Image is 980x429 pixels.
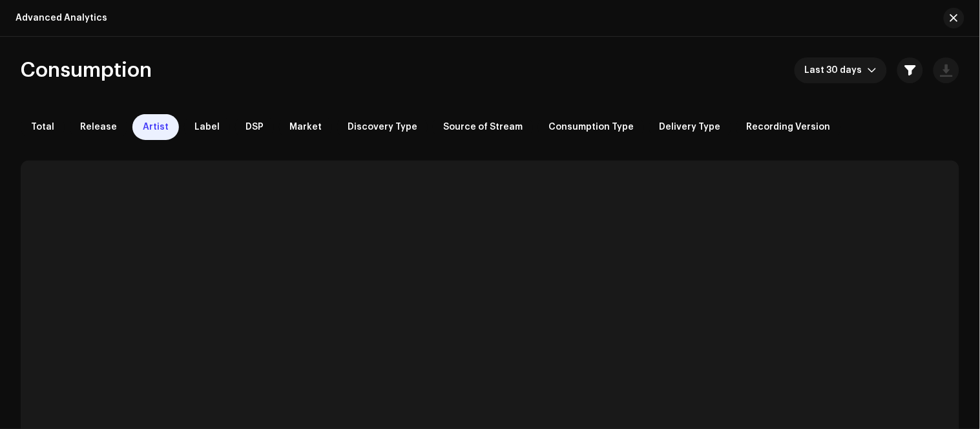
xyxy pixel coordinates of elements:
[21,34,31,44] img: website_grey.svg
[34,34,142,44] div: Domain: [DOMAIN_NAME]
[129,75,139,85] img: tab_keywords_by_traffic_grey.svg
[49,76,116,85] div: Domain Overview
[245,122,264,132] span: DSP
[289,122,322,132] span: Market
[194,122,220,132] span: Label
[548,122,634,132] span: Consumption Type
[805,57,868,83] span: Last 30 days
[35,75,45,85] img: tab_domain_overview_orange.svg
[660,122,721,132] span: Delivery Type
[443,122,523,132] span: Source of Stream
[747,122,831,132] span: Recording Version
[868,57,877,83] div: dropdown trigger
[143,76,218,85] div: Keywords by Traffic
[21,21,31,31] img: logo_orange.svg
[348,122,417,132] span: Discovery Type
[36,21,63,31] div: v 4.0.25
